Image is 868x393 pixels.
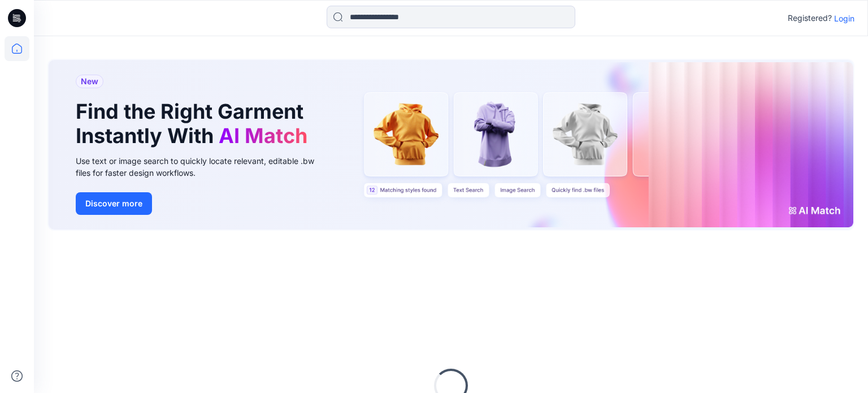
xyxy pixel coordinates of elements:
[834,12,854,24] p: Login
[788,11,832,25] p: Registered?
[219,123,307,148] span: AI Match
[76,192,152,215] button: Discover more
[81,75,98,88] span: New
[76,155,330,179] div: Use text or image search to quickly locate relevant, editable .bw files for faster design workflows.
[76,100,313,148] h1: Find the Right Garment Instantly With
